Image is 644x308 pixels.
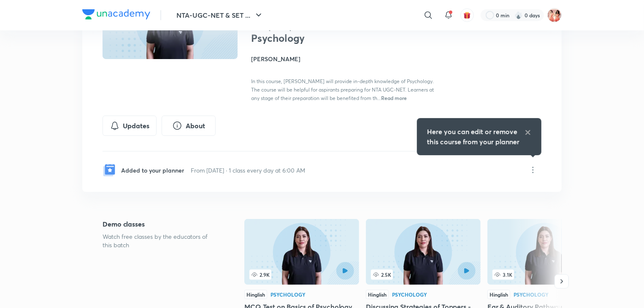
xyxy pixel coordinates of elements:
[492,270,514,280] span: 3.1K
[244,290,267,299] div: Hinglish
[251,78,434,101] span: In this course, [PERSON_NAME] will provide in-depth knowledge of Psychology. The course will be h...
[249,270,271,280] span: 2.9K
[463,11,471,19] img: avatar
[427,127,525,147] h5: Here you can edit or remove this course from your planner
[121,166,184,175] p: Added to your planner
[381,95,407,101] span: Read more
[82,9,150,22] a: Company Logo
[271,292,306,297] div: Psychology
[103,219,217,229] h5: Demo classes
[191,166,305,175] p: From [DATE] · 1 class every day at 6:00 AM
[392,292,427,297] div: Psychology
[251,54,440,63] h4: [PERSON_NAME]
[103,232,217,249] p: Watch free classes by the educators of this batch
[162,116,216,136] button: About
[171,7,269,24] button: NTA-UGC-NET & SET ...
[371,270,393,280] span: 2.5K
[547,8,562,22] img: Rashi Gupta
[103,116,157,136] button: Updates
[82,9,150,19] img: Company Logo
[487,290,510,299] div: Hinglish
[460,8,474,22] button: avatar
[366,290,389,299] div: Hinglish
[514,11,523,19] img: streak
